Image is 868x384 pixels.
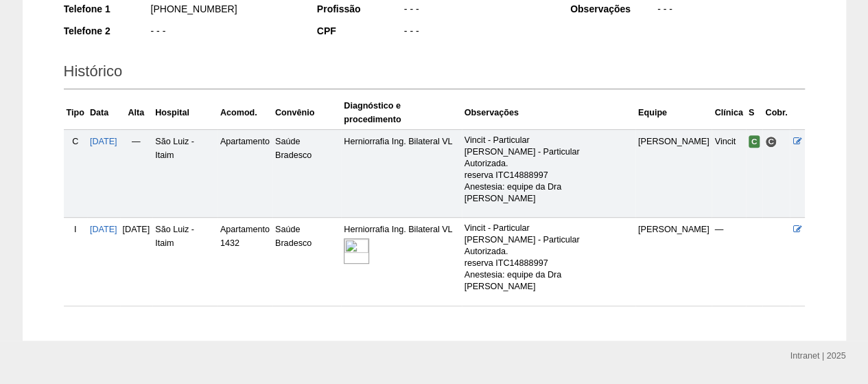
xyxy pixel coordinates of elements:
[635,218,712,306] td: [PERSON_NAME]
[746,96,763,130] th: S
[120,129,153,217] td: —
[317,2,403,16] div: Profissão
[152,96,218,130] th: Hospital
[570,2,656,16] div: Observações
[403,2,552,19] div: - - -
[341,129,461,217] td: Herniorrafia Ing. Bilateral VL
[712,129,745,217] td: Vincit
[152,129,218,217] td: São Luiz - Itaim
[90,225,117,234] a: [DATE]
[218,129,272,217] td: Apartamento
[64,2,150,16] div: Telefone 1
[465,135,633,205] p: Vincit - Particular [PERSON_NAME] - Particular Autorizada. reserva ITC14888997 Anestesia: equipe ...
[656,2,805,19] div: - - -
[403,24,552,41] div: - - -
[67,135,84,148] div: C
[712,96,745,130] th: Clínica
[341,96,461,130] th: Diagnóstico e procedimento
[790,349,846,363] div: Intranet | 2025
[64,96,87,130] th: Tipo
[635,129,712,217] td: [PERSON_NAME]
[150,24,298,41] div: - - -
[87,96,120,130] th: Data
[150,2,298,19] div: [PHONE_NUMBER]
[462,96,635,130] th: Observações
[152,218,218,306] td: São Luiz - Itaim
[218,96,272,130] th: Acomod.
[465,223,633,293] p: Vincit - Particular [PERSON_NAME] - Particular Autorizada. reserva ITC14888997 Anestesia: equipe ...
[64,58,805,89] h2: Histórico
[64,24,150,38] div: Telefone 2
[749,135,760,148] span: Confirmada
[317,24,403,38] div: CPF
[272,218,341,306] td: Saúde Bradesco
[712,218,745,306] td: —
[765,136,777,148] span: Consultório
[120,96,153,130] th: Alta
[762,96,790,130] th: Cobr.
[272,96,341,130] th: Convênio
[123,225,150,234] span: [DATE]
[341,218,461,306] td: Herniorrafia Ing. Bilateral VL
[272,129,341,217] td: Saúde Bradesco
[218,218,272,306] td: Apartamento 1432
[67,223,84,236] div: I
[90,137,117,146] a: [DATE]
[635,96,712,130] th: Equipe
